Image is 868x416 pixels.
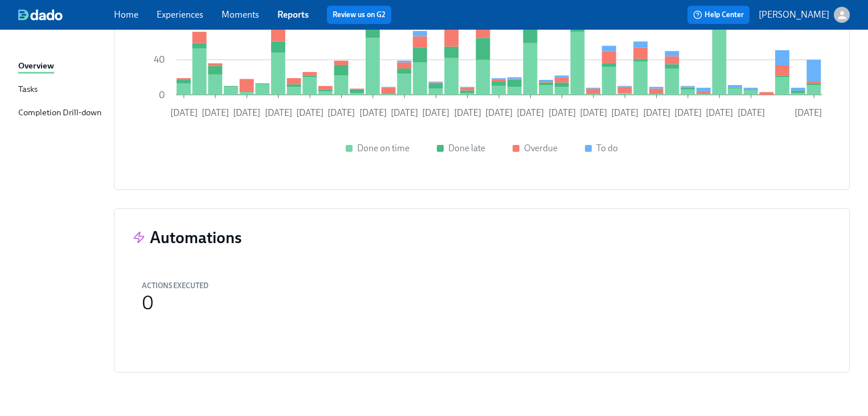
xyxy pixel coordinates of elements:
[296,107,324,118] tspan: [DATE]
[18,59,105,74] a: Overview
[157,9,203,20] a: Experiences
[706,107,733,118] tspan: [DATE]
[142,292,154,314] span: 0
[674,107,702,118] tspan: [DATE]
[485,107,513,118] tspan: [DATE]
[327,107,355,118] tspan: [DATE]
[202,107,229,118] tspan: [DATE]
[18,83,38,97] div: Tasks
[18,83,105,97] a: Tasks
[693,9,744,21] span: Help Center
[795,107,822,118] tspan: [DATE]
[222,9,259,20] a: Moments
[454,107,481,118] tspan: [DATE]
[391,107,418,118] tspan: [DATE]
[357,142,410,155] div: Done on time
[265,107,292,118] tspan: [DATE]
[580,107,607,118] tspan: [DATE]
[170,107,198,118] tspan: [DATE]
[18,106,105,120] a: Completion Drill-down
[327,6,391,24] button: Review us on G2
[359,107,387,118] tspan: [DATE]
[154,19,165,30] tspan: 80
[448,142,485,155] div: Done late
[738,107,765,118] tspan: [DATE]
[159,90,165,100] tspan: 0
[18,59,54,74] div: Overview
[759,9,829,21] p: [PERSON_NAME]
[524,142,558,155] div: Overdue
[114,9,138,20] a: Home
[18,106,101,120] div: Completion Drill-down
[548,107,576,118] tspan: [DATE]
[142,280,822,292] div: Actions Executed
[277,9,309,20] a: Reports
[517,107,544,118] tspan: [DATE]
[687,6,750,24] button: Help Center
[596,142,618,155] div: To do
[643,107,670,118] tspan: [DATE]
[233,107,260,118] tspan: [DATE]
[18,9,63,21] img: dado
[333,9,386,21] a: Review us on G2
[611,107,638,118] tspan: [DATE]
[422,107,449,118] tspan: [DATE]
[154,54,165,65] tspan: 40
[759,7,850,23] button: [PERSON_NAME]
[150,227,241,248] h3: Automations
[18,9,114,21] a: dado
